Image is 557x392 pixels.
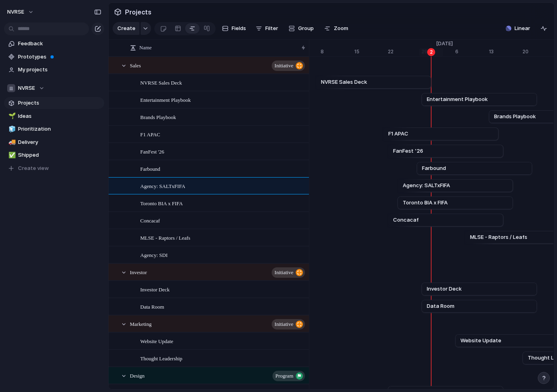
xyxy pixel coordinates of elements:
[18,138,101,146] span: Delivery
[140,336,173,346] span: Website Update
[403,197,508,209] a: Toronto BIA x FIFA
[274,60,293,71] span: initiative
[140,302,164,311] span: Data Room
[494,113,536,121] span: Brands Playbook
[18,164,49,172] span: Create view
[334,24,348,32] span: Zoom
[140,198,183,208] span: Toronto BIA x FIFA
[18,125,101,133] span: Prioritization
[18,112,101,120] span: Ideas
[427,48,435,56] div: 2
[4,6,38,18] button: NVRSE
[130,267,147,277] span: Investor
[130,61,141,70] span: Sales
[523,48,556,55] div: 20
[18,40,101,48] span: Feedback
[272,61,305,71] button: initiative
[140,164,160,173] span: Farbound
[18,84,35,92] span: NVRSE
[7,8,24,16] span: NVRSE
[489,48,523,55] div: 13
[393,216,419,224] span: Concacaf
[140,181,185,190] span: Agency: SALTxFIFA
[140,147,164,156] span: FanFest '26
[4,82,104,94] button: NVRSE
[117,24,135,32] span: Create
[403,180,508,192] a: Agency: SALTxFIFA
[4,162,104,174] button: Create view
[321,76,426,88] a: NVRSE Sales Deck
[4,149,104,161] a: ✅Shipped
[427,302,454,310] span: Data Room
[140,233,190,242] span: MLSE - Raptors / Leafs
[422,162,527,174] a: Farbound
[219,22,249,35] button: Fields
[4,38,104,50] a: Feedback
[140,216,160,225] span: Concacaf
[130,371,145,380] span: Design
[140,78,182,87] span: NVRSE Sales Deck
[4,123,104,135] a: 🧊Prioritization
[18,53,101,61] span: Prototypes
[7,151,15,159] button: ✅
[422,164,446,172] span: Farbound
[427,300,532,312] a: Data Room
[515,24,530,32] span: Linear
[275,370,293,382] span: program
[8,151,14,160] div: ✅
[272,267,305,278] button: initiative
[130,319,151,328] span: Marketing
[393,147,423,155] span: FanFest '26
[8,111,14,121] div: 🌱
[123,5,153,19] span: Projects
[427,285,462,293] span: Investor Deck
[7,112,15,120] button: 🌱
[431,40,458,48] span: [DATE]
[140,95,191,104] span: Entertainment Playbook
[8,125,14,134] div: 🧊
[393,214,498,226] a: Concacaf
[4,110,104,122] a: 🌱Ideas
[140,250,168,259] span: Agency: SDI
[8,137,14,147] div: 🚚
[427,93,532,105] a: Entertainment Playbook
[393,145,498,157] a: FanFest '26
[455,48,489,55] div: 6
[460,337,501,345] span: Website Update
[113,22,139,35] button: Create
[321,22,351,35] button: Zoom
[252,22,281,35] button: Filter
[18,151,101,159] span: Shipped
[298,24,314,32] span: Group
[403,199,448,207] span: Toronto BIA x FIFA
[388,130,408,138] span: F1 APAC
[427,95,488,103] span: Entertainment Playbook
[503,22,533,34] button: Linear
[18,99,101,107] span: Projects
[4,97,104,109] a: Projects
[4,64,104,76] a: My projects
[470,233,527,241] span: MLSE - Raptors / Leafs
[274,267,293,278] span: initiative
[140,285,170,294] span: Investor Deck
[388,128,493,140] a: F1 APAC
[265,24,278,32] span: Filter
[427,283,532,295] a: Investor Deck
[18,66,101,74] span: My projects
[321,78,367,86] span: NVRSE Sales Deck
[388,48,422,55] div: 22
[274,319,293,330] span: initiative
[140,354,182,363] span: Thought Leadership
[403,182,450,190] span: Agency: SALTxFIFA
[272,319,305,329] button: initiative
[140,112,176,121] span: Brands Playbook
[285,22,318,35] button: Group
[272,371,305,381] button: program
[4,136,104,148] a: 🚚Delivery
[354,48,388,55] div: 15
[7,138,15,146] button: 🚚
